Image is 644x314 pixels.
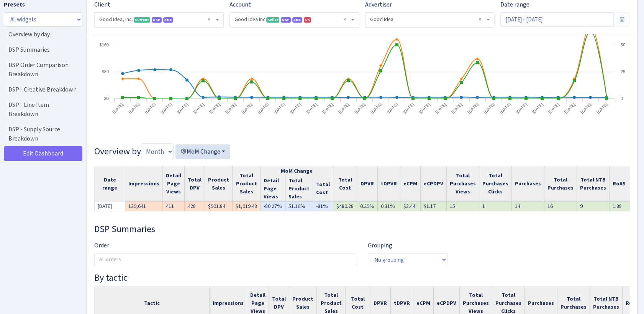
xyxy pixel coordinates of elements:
[285,176,313,202] th: Total Product Sales
[515,101,528,114] tspan: [DATE]
[512,166,544,202] th: Purchases
[144,101,156,114] tspan: [DATE]
[99,16,214,23] span: Good Idea, Inc. <span class="badge badge-success">Current</span><span class="badge badge-primary"...
[512,201,544,211] td: 14
[94,241,109,250] label: Order
[418,101,431,114] tspan: [DATE]
[483,101,495,114] tspan: [DATE]
[577,166,610,202] th: Total NTB Purchases
[478,16,481,23] span: Remove all items
[479,201,512,211] td: 1
[266,17,279,23] span: Seller
[447,201,479,211] td: 15
[4,82,80,97] a: DSP - Creative Breakdown
[447,166,479,202] th: Total Purchases Views
[4,146,82,161] a: Edit Dashboard
[421,166,447,202] th: eCPDPV
[564,101,576,114] tspan: [DATE]
[400,166,421,202] th: eCPM
[208,101,221,114] tspan: [DATE]
[94,272,630,283] h4: By tactic
[104,96,109,101] text: $0
[610,201,629,211] td: 1.88
[547,101,560,114] tspan: [DATE]
[230,13,359,27] span: Good Idea Inc <span class="badge badge-success">Seller</span><span class="badge badge-primary">DS...
[467,101,479,114] tspan: [DATE]
[163,166,185,202] th: Detail Page Views
[289,101,302,114] tspan: [DATE]
[95,253,356,266] input: All orders
[544,201,577,211] td: 16
[421,201,447,211] td: $1.17
[163,17,173,23] span: AMC
[370,16,485,23] span: Good Idea
[125,201,163,211] td: 139,641
[100,43,109,47] text: $160
[94,224,630,235] h3: Widget #37
[205,166,233,202] th: Product Sales
[4,27,80,42] a: Overview by day
[111,101,124,114] tspan: [DATE]
[261,176,285,202] th: Detail Page Views
[357,201,378,211] td: 0.29%
[370,101,382,114] tspan: [DATE]
[365,13,494,27] span: Good Idea
[125,166,163,202] th: Impressions
[313,176,333,202] th: Total Cost
[160,101,172,114] tspan: [DATE]
[4,57,80,82] a: DSP Order Comparison Breakdown
[224,101,237,114] tspan: [DATE]
[304,17,311,23] span: US
[95,201,125,211] td: [DATE]
[175,144,230,159] button: MoM Change
[176,101,189,114] tspan: [DATE]
[378,166,400,202] th: tDPVR
[233,201,261,211] td: $1,019.48
[95,13,223,27] span: Good Idea, Inc. <span class="badge badge-success">Current</span><span class="badge badge-primary"...
[400,201,421,211] td: $3.44
[621,43,625,47] text: 50
[233,166,261,202] th: Total Product Sales
[292,17,302,23] span: AMC
[185,166,205,202] th: Total DPV
[544,166,577,202] th: Total Purchases
[577,201,610,211] td: 9
[205,201,233,211] td: $901.84
[343,16,346,23] span: Remove all items
[4,122,80,146] a: DSP - Supply Source Breakdown
[285,201,313,211] td: 51.16%
[378,201,400,211] td: 0.31%
[257,101,269,114] tspan: [DATE]
[338,101,350,114] tspan: [DATE]
[580,101,592,114] tspan: [DATE]
[333,201,357,211] td: $480.28
[128,101,140,114] tspan: [DATE]
[333,166,357,202] th: Total Cost
[234,16,349,23] span: Good Idea Inc <span class="badge badge-success">Seller</span><span class="badge badge-primary">DS...
[163,201,185,211] td: 411
[621,96,623,101] text: 0
[95,166,125,202] th: Date range
[451,101,463,114] tspan: [DATE]
[152,17,162,23] span: DSP
[610,166,629,202] th: RoAS
[102,69,109,74] text: $80
[621,69,625,74] text: 25
[386,101,398,114] tspan: [DATE]
[499,101,511,114] tspan: [DATE]
[357,166,378,202] th: DPVR
[368,241,392,250] label: Grouping
[208,16,210,23] span: Remove all items
[185,201,205,211] td: 428
[313,201,333,211] td: -81%
[596,101,608,114] tspan: [DATE]
[354,101,366,114] tspan: [DATE]
[281,17,291,23] span: DSP
[273,101,285,114] tspan: [DATE]
[305,101,318,114] tspan: [DATE]
[4,97,80,122] a: DSP - Line Item Breakdown
[402,101,415,114] tspan: [DATE]
[434,101,447,114] tspan: [DATE]
[261,201,285,211] td: -80.27%
[479,166,512,202] th: Total Purchases Clicks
